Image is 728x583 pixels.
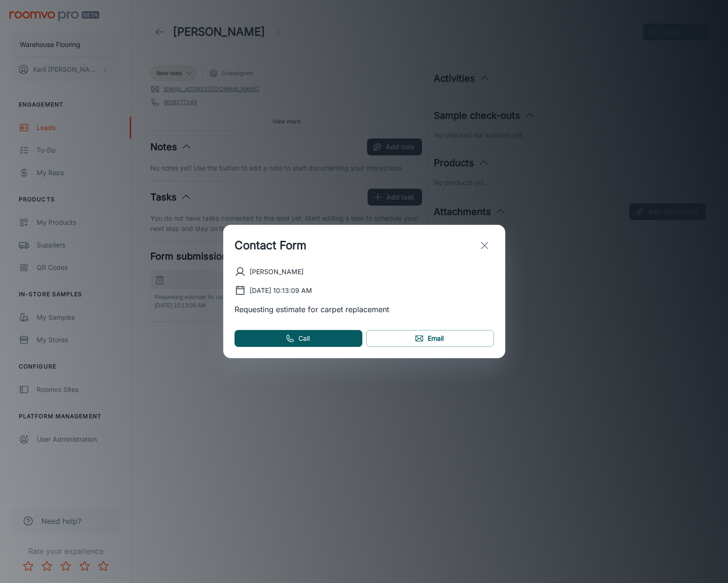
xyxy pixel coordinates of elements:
a: Call [235,330,362,347]
p: Requesting estimate for carpet replacement [235,304,494,315]
p: [DATE] 10:13:09 AM [250,285,312,296]
h1: Contact Form [235,237,306,254]
p: [PERSON_NAME] [250,267,304,277]
button: exit [475,236,494,255]
a: Email [366,330,494,347]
